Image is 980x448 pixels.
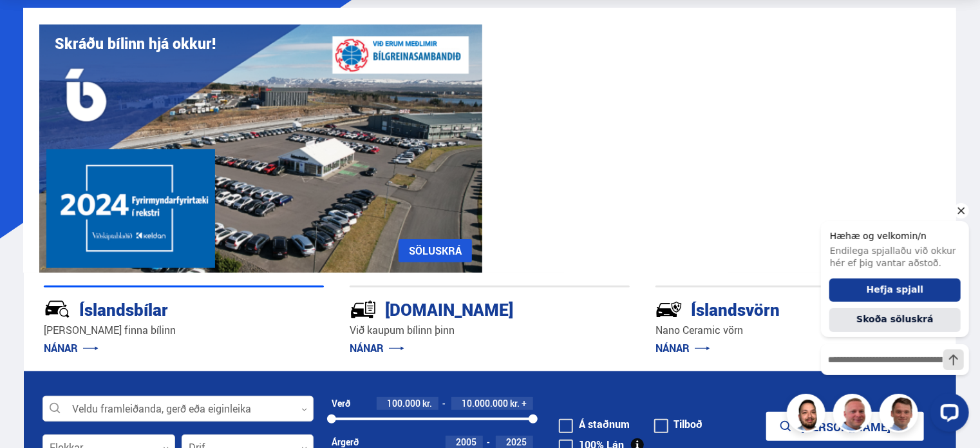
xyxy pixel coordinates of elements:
[350,323,630,338] p: Við kaupum bílinn þinn
[332,437,359,447] div: Árgerð
[655,296,683,323] img: -Svtn6bYgwAsiwNX.svg
[44,297,278,320] div: Íslandsbílar
[350,296,377,323] img: tr5P-W3DuiFaO7aO.svg
[350,341,404,355] a: NÁNAR
[655,297,890,320] div: Íslandsvörn
[811,198,974,442] iframe: LiveChat chat widget
[399,239,472,262] a: SÖLUSKRÁ
[655,341,710,355] a: NÁNAR
[55,35,216,52] h1: Skráðu bílinn hjá okkur!
[522,398,527,409] span: +
[510,398,520,409] span: kr.
[44,323,324,338] p: [PERSON_NAME] finna bílinn
[655,323,936,338] p: Nano Ceramic vörn
[44,341,99,355] a: NÁNAR
[422,398,432,409] span: kr.
[462,397,508,409] span: 10.000.000
[332,398,350,409] div: Verð
[39,24,482,273] img: eKx6w-_Home_640_.png
[387,397,420,409] span: 100.000
[654,419,703,429] label: Tilboð
[506,436,527,448] span: 2025
[789,396,827,434] img: nhp88E3Fdnt1Opn2.png
[350,297,584,320] div: [DOMAIN_NAME]
[559,419,630,429] label: Á staðnum
[766,412,924,441] button: [PERSON_NAME]
[44,296,71,323] img: JRvxyua_JYH6wB4c.svg
[456,436,476,448] span: 2005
